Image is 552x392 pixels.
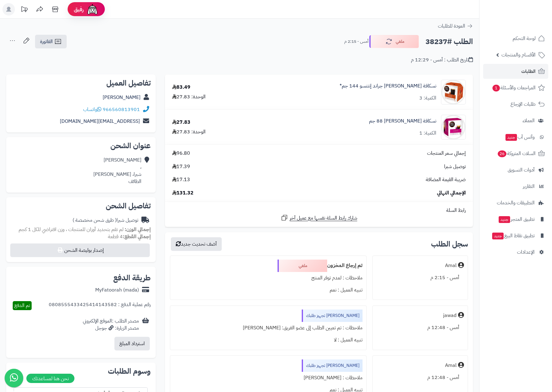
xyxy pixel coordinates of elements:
div: مصدر الزيارة: جوجل [83,325,139,332]
b: تم إرجاع المخزون [327,262,363,269]
a: شارك رابط السلة نفسها مع عميل آخر [281,214,357,222]
div: Amal [445,262,456,269]
span: رفيق [74,6,84,13]
div: [PERSON_NAME] تجهيز طلبك [302,359,363,372]
div: تنبيه العميل : لا [174,334,363,346]
div: رابط السلة [167,207,470,214]
span: ضريبة القيمة المضافة [426,176,466,183]
div: أمس - 2:15 م [376,272,464,284]
div: ملاحظات : تم تعيين الطلب إلى عضو الفريق: [PERSON_NAME] [174,322,363,334]
span: 17.39 [172,163,190,170]
span: إجمالي سعر المنتجات [427,150,466,157]
a: العملاء [483,113,548,128]
h2: عنوان الشحن [11,142,151,149]
span: الإجمالي النهائي [437,189,466,197]
a: الطلبات [483,64,548,79]
a: الإعدادات [483,245,548,260]
button: إصدار بوليصة الشحن [10,243,150,257]
a: تطبيق نقاط البيعجديد [483,228,548,243]
a: تحديثات المنصة [16,3,32,17]
h2: تفاصيل الشحن [11,202,151,210]
div: الوحدة: 27.83 [172,93,206,100]
a: نسكافة [PERSON_NAME] 88 جم [369,118,436,125]
span: طلبات الإرجاع [510,100,536,109]
span: 17.13 [172,176,190,183]
button: استرداد المبلغ [114,337,150,350]
span: وآتس آب [505,133,535,141]
div: رقم عملية الدفع : 0808555433425414143582 [49,301,151,310]
div: تاريخ الطلب : أمس - 12:29 م [411,56,473,64]
div: MyFatoorah (mada) [95,287,139,294]
span: جديد [499,216,510,223]
span: الطلبات [521,67,536,76]
h3: سجل الطلب [431,240,468,248]
span: 96.80 [172,150,190,157]
span: الفاتورة [40,38,53,45]
span: لم تقم بتحديد أوزان للمنتجات ، وزن افتراضي للكل 1 كجم [19,226,123,233]
span: ( طرق شحن مخصصة ) [73,216,117,224]
a: تطبيق المتجرجديد [483,212,548,227]
div: [PERSON_NAME] ، شبرا، [PERSON_NAME] الطائف [93,157,141,185]
span: جديد [505,134,517,141]
a: التقارير [483,179,548,194]
a: 966560813901 [103,106,140,113]
img: 3019dceaa6b2fc674ce70bab7ba955dcfaaf-90x90.jpg [441,115,465,140]
span: الأقسام والمنتجات [501,51,536,59]
span: 1 [492,85,500,91]
span: 131.32 [172,189,194,197]
span: توصيل شبرا [444,163,466,170]
a: نسكافة [PERSON_NAME] جراند إنتنسو 144 جم* [340,82,436,90]
h2: طريقة الدفع [113,274,151,282]
span: تطبيق نقاط البيع [492,231,535,240]
button: أضف تحديث جديد [171,237,222,251]
div: تنبيه العميل : نعم [174,284,363,296]
h2: تفاصيل العميل [11,79,151,87]
a: السلات المتروكة26 [483,146,548,161]
img: logo-2.png [510,17,546,30]
div: ملاحظات : لعدم توفر المنتج [174,272,363,284]
span: التطبيقات والخدمات [497,198,535,207]
span: العملاء [523,116,535,125]
small: أمس - 2:15 م [344,38,368,45]
a: الفاتورة [35,35,67,48]
div: الكمية: 3 [419,95,436,102]
div: [PERSON_NAME] تجهيز طلبك [302,310,363,322]
div: jawad [443,312,456,319]
a: العودة للطلبات [438,22,473,30]
a: لوحة التحكم [483,31,548,46]
strong: إجمالي القطع: [123,233,151,240]
img: 1677584241-%D8%A7%D9%84%D8%AA%D9%82%D8%A7%D8%B7%20%D8%A7%D9%84%D9%88%D9%8A%D8%A8_28-2-2023_143343... [441,80,465,105]
span: أدوات التسويق [508,166,535,174]
a: التطبيقات والخدمات [483,195,548,210]
span: الإعدادات [517,248,535,256]
div: 27.83 [172,119,190,126]
div: الكمية: 1 [419,130,436,137]
div: ملغي [278,260,327,272]
a: [EMAIL_ADDRESS][DOMAIN_NAME] [60,118,140,125]
a: [PERSON_NAME] [103,94,140,101]
div: الوحدة: 27.83 [172,128,206,136]
a: أدوات التسويق [483,163,548,177]
span: السلات المتروكة [497,149,536,158]
button: ملغي [369,35,419,48]
a: واتساب [83,106,101,113]
div: أمس - 12:48 م [376,372,464,384]
div: ملاحظات : [PERSON_NAME] [174,372,363,384]
span: التقارير [523,182,535,191]
span: لوحة التحكم [513,34,536,43]
h2: وسوم الطلبات [11,367,151,375]
a: المراجعات والأسئلة1 [483,80,548,95]
strong: إجمالي الوزن: [125,226,151,233]
img: ai-face.png [86,3,99,16]
span: العودة للطلبات [438,22,465,30]
span: جديد [492,233,504,239]
span: تم الدفع [14,302,30,309]
div: مصدر الطلب :الموقع الإلكتروني [83,318,139,332]
h2: الطلب #38237 [425,35,473,48]
span: شارك رابط السلة نفسها مع عميل آخر [290,215,357,222]
div: توصيل شبرا [73,217,138,224]
span: تطبيق المتجر [498,215,535,224]
span: المراجعات والأسئلة [492,83,536,92]
a: وآتس آبجديد [483,130,548,145]
div: 83.49 [172,84,190,91]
